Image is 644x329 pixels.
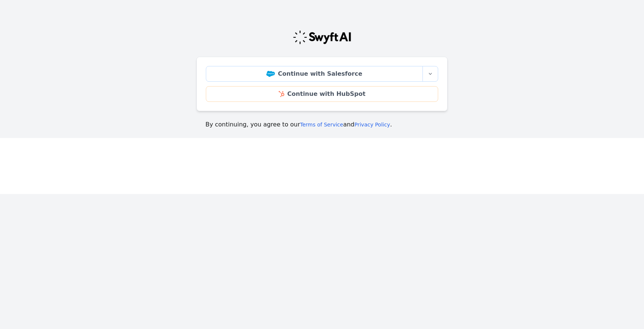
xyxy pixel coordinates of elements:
[206,66,423,82] a: Continue with Salesforce
[279,91,284,97] img: HubSpot
[300,122,343,128] a: Terms of Service
[206,86,438,102] a: Continue with HubSpot
[354,122,390,128] a: Privacy Policy
[292,30,352,45] img: Swyft Logo
[266,71,275,77] img: Salesforce
[205,120,439,129] p: By continuing, you agree to our and .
